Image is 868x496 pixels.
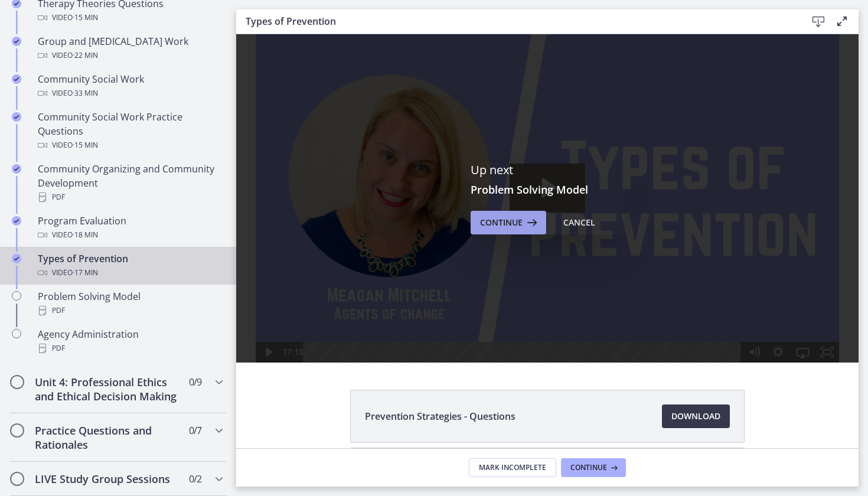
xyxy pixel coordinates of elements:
[480,216,523,230] span: Continue
[12,74,21,84] i: Completed
[662,404,730,428] a: Download
[73,138,98,152] span: · 15 min
[471,211,546,234] button: Continue
[12,37,21,46] i: Completed
[530,308,554,328] button: Show settings menu
[246,14,788,28] h3: Types of Prevention
[73,48,98,63] span: · 22 min
[19,308,44,328] button: Play Video
[38,48,222,63] div: Video
[38,34,222,63] div: Group and [MEDICAL_DATA] Work
[671,409,720,423] span: Download
[365,409,515,423] span: Prevention Strategies - Questions
[189,472,201,486] span: 0 / 2
[469,458,556,477] button: Mark Incomplete
[38,11,222,25] div: Video
[38,72,222,100] div: Community Social Work
[38,327,222,355] div: Agency Administration
[554,308,579,328] button: Airplay
[479,463,546,472] span: Mark Incomplete
[38,110,222,152] div: Community Social Work Practice Questions
[35,472,179,486] h2: LIVE Study Group Sessions
[189,423,201,438] span: 0 / 7
[73,86,98,100] span: · 33 min
[273,129,350,178] button: Play Video: cbe60hpt4o1cl02sih20.mp4
[12,164,21,174] i: Completed
[76,308,500,328] div: Playbar
[73,228,98,242] span: · 18 min
[38,252,222,280] div: Types of Prevention
[563,216,595,230] div: Cancel
[579,308,603,328] button: Fullscreen
[38,266,222,280] div: Video
[554,211,605,234] button: Cancel
[12,254,21,263] i: Completed
[38,86,222,100] div: Video
[73,266,98,280] span: · 17 min
[38,341,222,355] div: PDF
[38,162,222,204] div: Community Organizing and Community Development
[35,423,179,452] h2: Practice Questions and Rationales
[38,138,222,152] div: Video
[38,228,222,242] div: Video
[38,289,222,318] div: Problem Solving Model
[35,375,179,403] h2: Unit 4: Professional Ethics and Ethical Decision Making
[506,308,530,328] button: Mute
[38,190,222,204] div: PDF
[471,182,624,197] h3: Problem Solving Model
[12,216,21,226] i: Completed
[561,458,626,477] button: Continue
[73,11,98,25] span: · 15 min
[471,162,624,178] p: Up next
[570,463,607,472] span: Continue
[12,112,21,122] i: Completed
[38,304,222,318] div: PDF
[189,375,201,389] span: 0 / 9
[38,214,222,242] div: Program Evaluation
